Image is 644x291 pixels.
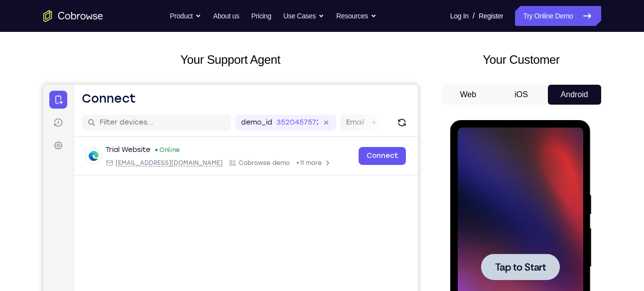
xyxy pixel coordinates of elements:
[495,85,548,105] button: iOS
[548,85,601,105] button: Android
[336,6,377,26] button: Resources
[45,142,96,152] span: Tap to Start
[251,6,271,26] a: Pricing
[283,6,324,26] button: Use Cases
[170,6,201,26] button: Product
[31,134,110,160] button: Tap to Start
[43,51,418,69] h2: Your Support Agent
[479,6,503,26] a: Register
[473,10,475,22] span: /
[442,51,601,69] h2: Your Customer
[213,6,239,26] a: About us
[442,85,495,105] button: Web
[43,10,103,22] a: Go to the home page
[515,6,601,26] a: Try Online Demo
[450,6,469,26] a: Log In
